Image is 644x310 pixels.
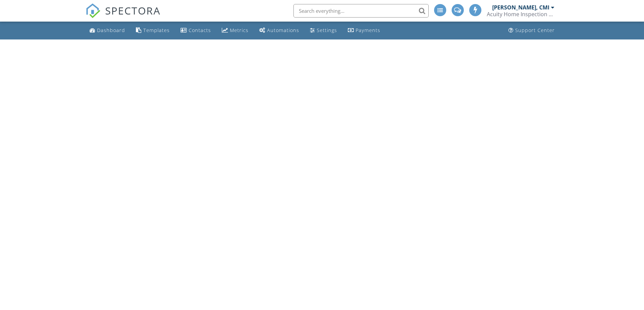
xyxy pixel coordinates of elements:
[356,27,380,33] div: Payments
[219,24,251,37] a: Metrics
[133,24,172,37] a: Templates
[97,27,125,33] div: Dashboard
[487,11,554,18] div: Acuity Home Inspection Services
[515,27,555,33] div: Support Center
[492,4,549,11] div: [PERSON_NAME], CMI
[143,27,170,33] div: Templates
[506,24,557,37] a: Support Center
[87,24,128,37] a: Dashboard
[307,24,340,37] a: Settings
[293,4,429,18] input: Search everything...
[267,27,299,33] div: Automations
[86,9,161,23] a: SPECTORA
[189,27,211,33] div: Contacts
[230,27,248,33] div: Metrics
[105,3,161,18] span: SPECTORA
[86,3,100,18] img: The Best Home Inspection Software - Spectora
[257,24,302,37] a: Automations (Advanced)
[178,24,214,37] a: Contacts
[317,27,337,33] div: Settings
[345,24,383,37] a: Payments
